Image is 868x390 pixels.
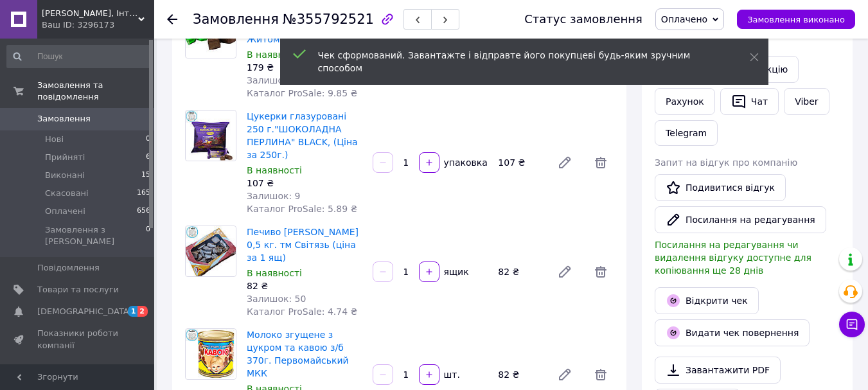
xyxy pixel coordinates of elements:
[247,294,306,304] span: Залишок: 50
[247,8,351,44] a: Цукерки глазуровані "Біла ромашка", 1 кг., Житомирські ласощі
[588,150,614,175] span: Видалити
[247,191,301,201] span: Залишок: 9
[493,263,547,281] div: 82 ₴
[441,156,489,169] div: упаковка
[193,12,279,27] span: Замовлення
[493,154,547,172] div: 107 ₴
[45,170,85,181] span: Виконані
[42,19,154,31] div: Ваш ID: 3296173
[552,362,578,387] a: Редагувати
[167,13,177,26] div: Повернутися назад
[37,262,100,274] span: Повідомлення
[137,306,148,317] span: 2
[655,287,759,314] a: Відкрити чек
[247,279,362,292] div: 82 ₴
[37,113,91,125] span: Замовлення
[247,227,359,263] a: Печиво [PERSON_NAME] 0,5 кг. тм Світязь (ціна за 1 ящ)
[45,152,85,163] span: Прийняті
[247,111,358,160] a: Цукерки глазуровані 250 г."ШОКОЛАДНА ПЕРЛИНА" BLACK, (Ціна за 250г.)
[588,362,614,387] span: Видалити
[747,15,845,24] span: Замовлення виконано
[247,204,357,214] span: Каталог ProSale: 5.89 ₴
[720,88,779,115] button: Чат
[655,157,797,168] span: Запит на відгук про компанію
[655,206,826,233] button: Посилання на редагування
[37,80,154,103] span: Замовлення та повідомлення
[37,306,132,317] span: [DEMOGRAPHIC_DATA]
[784,88,829,115] a: Viber
[283,12,374,27] span: №355792521
[655,88,715,115] button: Рахунок
[42,8,138,19] span: Teddi, Інтернет маркет
[247,330,349,378] a: Молоко згущене з цукром та кавою з/б 370г. Первомайський МКК
[441,368,461,381] div: шт.
[247,165,302,175] span: В наявності
[186,226,236,276] img: Печиво Іриска 0,5 кг. тм Світязь (ціна за 1 ящ)
[6,45,152,68] input: Пошук
[524,13,642,26] div: Статус замовлення
[655,120,718,146] a: Telegram
[247,177,362,190] div: 107 ₴
[146,224,150,247] span: 0
[552,259,578,285] a: Редагувати
[146,152,150,163] span: 6
[37,362,119,385] span: Панель управління
[128,306,138,317] span: 1
[655,240,811,276] span: Посилання на редагування чи видалення відгуку доступне для копіювання ще 28 днів
[186,329,236,379] img: Молоко згущене з цукром та кавою з/б 370г. Первомайський МКК
[655,357,781,384] a: Завантажити PDF
[45,206,85,217] span: Оплачені
[247,268,302,278] span: В наявності
[37,284,119,296] span: Товари та послуги
[37,328,119,351] span: Показники роботи компанії
[247,49,302,60] span: В наявності
[146,134,150,145] span: 0
[655,174,786,201] a: Подивитися відгук
[247,306,357,317] span: Каталог ProSale: 4.74 ₴
[45,188,89,199] span: Скасовані
[186,111,236,161] img: Цукерки глазуровані 250 г."ШОКОЛАДНА ПЕРЛИНА" BLACK, (Ціна за 250г.)
[661,14,707,24] span: Оплачено
[45,134,64,145] span: Нові
[141,170,150,181] span: 15
[588,259,614,285] span: Видалити
[655,319,810,346] button: Видати чек повернення
[493,366,547,384] div: 82 ₴
[839,312,865,337] button: Чат з покупцем
[137,188,150,199] span: 165
[247,61,362,74] div: 179 ₴
[247,88,357,98] span: Каталог ProSale: 9.85 ₴
[45,224,146,247] span: Замовлення з [PERSON_NAME]
[247,75,306,85] span: Залишок: 20
[318,49,718,75] div: Чек сформований. Завантажте і відправте його покупцеві будь-яким зручним способом
[137,206,150,217] span: 656
[441,265,470,278] div: ящик
[737,10,855,29] button: Замовлення виконано
[552,150,578,175] a: Редагувати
